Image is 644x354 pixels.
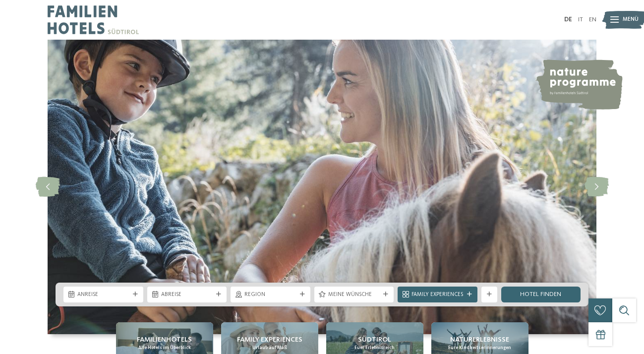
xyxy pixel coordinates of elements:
span: Euer Erlebnisreich [354,345,395,351]
span: Südtirol [358,335,391,345]
span: Abreise [161,291,213,299]
img: nature programme by Familienhotels Südtirol [535,59,623,110]
span: Menü [623,16,639,24]
span: Family Experiences [237,335,302,345]
span: Family Experiences [411,291,464,299]
span: Alle Hotels im Überblick [138,345,191,351]
span: Anreise [77,291,129,299]
span: Eure Kindheitserinnerungen [448,345,511,351]
span: Region [244,291,296,299]
a: IT [578,16,583,23]
a: EN [589,16,596,23]
span: Naturerlebnisse [450,335,509,345]
span: Urlaub auf Maß [252,345,287,351]
a: DE [564,16,572,23]
span: Familienhotels [137,335,192,345]
span: Meine Wünsche [328,291,380,299]
a: Hotel finden [501,287,581,302]
img: Familienhotels Südtirol: The happy family places [48,40,596,334]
